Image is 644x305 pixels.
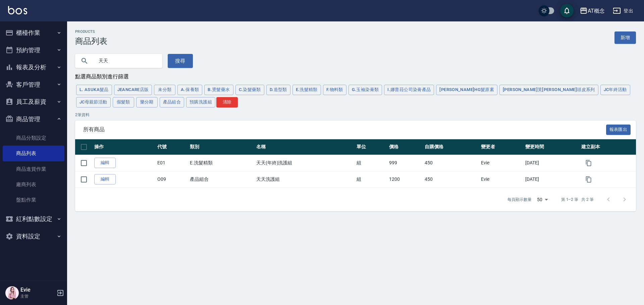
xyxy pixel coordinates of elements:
[323,85,346,95] button: F.物料類
[348,85,382,95] button: G.玉袖染膏類
[3,177,64,192] a: 廠商列表
[3,42,64,59] button: 預約管理
[204,85,233,95] button: B.燙髮藥水
[534,190,550,209] div: 50
[216,97,238,107] button: 清除
[8,6,27,14] img: Logo
[76,85,112,95] button: L. ASUKA髮品
[292,85,321,95] button: E.洗髮精類
[355,139,387,155] th: 單位
[524,139,580,155] th: 變更時間
[3,24,64,42] button: 櫃檯作業
[93,139,156,155] th: 操作
[588,7,605,15] div: AT概念
[156,139,188,155] th: 代號
[384,85,434,95] button: I.娜普菈公司染膏產品
[3,146,64,161] a: 商品列表
[479,171,524,187] td: Evie
[423,171,479,187] td: 450
[75,29,107,34] h2: Products
[580,139,636,155] th: 建立副本
[577,4,607,18] button: AT概念
[387,155,423,171] td: 999
[3,161,64,177] a: 商品進貨作業
[507,197,532,203] p: 每頁顯示數量
[160,97,184,107] button: 產品組合
[235,85,264,95] button: C.染髮藥類
[255,171,355,187] td: 天天洗護組
[499,85,598,95] button: [PERSON_NAME]芙[PERSON_NAME]頭皮系列
[177,85,202,95] button: A.保養類
[255,139,355,155] th: 名稱
[479,139,524,155] th: 變更者
[387,139,423,155] th: 價格
[188,171,255,187] td: 產品組合
[610,5,636,17] button: 登出
[114,85,152,95] button: JeanCare店販
[600,85,630,95] button: JC年終活動
[266,85,290,95] button: D.造型類
[188,139,255,155] th: 類別
[3,192,64,208] a: 盤點作業
[76,97,111,107] button: JC母親節活動
[154,85,175,95] button: 未分類
[75,73,636,80] div: 點選商品類別進行篩選
[94,158,116,168] a: 編輯
[156,171,188,187] td: O09
[3,110,64,128] button: 商品管理
[20,287,55,293] h5: Evie
[3,76,64,93] button: 客戶管理
[75,112,636,118] p: 2 筆資料
[561,197,594,203] p: 第 1–2 筆 共 2 筆
[136,97,158,107] button: 樂分期
[606,125,631,135] button: 報表匯出
[436,85,497,95] button: [PERSON_NAME]HG髮原素
[606,126,631,132] a: 報表匯出
[94,52,157,70] input: 搜尋關鍵字
[3,93,64,110] button: 員工及薪資
[524,171,580,187] td: [DATE]
[387,171,423,187] td: 1200
[614,31,636,44] a: 新增
[75,36,107,46] h3: 商品列表
[3,130,64,146] a: 商品分類設定
[479,155,524,171] td: Evie
[560,4,574,17] button: save
[94,174,116,184] a: 編輯
[113,97,134,107] button: 假髮類
[423,155,479,171] td: 450
[168,54,193,68] button: 搜尋
[423,139,479,155] th: 自購價格
[156,155,188,171] td: E01
[3,210,64,228] button: 紅利點數設定
[5,286,19,300] img: Person
[20,293,55,299] p: 主管
[186,97,215,107] button: 預購洗護組
[355,155,387,171] td: 組
[3,228,64,245] button: 資料設定
[83,126,606,133] span: 所有商品
[355,171,387,187] td: 組
[524,155,580,171] td: [DATE]
[255,155,355,171] td: 天天(年終)洗護組
[3,59,64,76] button: 報表及分析
[188,155,255,171] td: E.洗髮精類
